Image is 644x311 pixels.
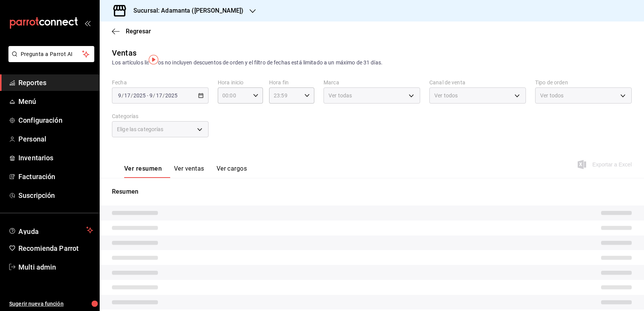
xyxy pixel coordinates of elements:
[131,92,133,99] span: /
[174,165,204,178] button: Ver ventas
[18,115,93,125] span: Configuración
[218,80,263,85] label: Hora inicio
[540,92,563,99] span: Ver todos
[5,56,94,64] a: Pregunta a Parrot AI
[429,80,526,85] label: Canal de venta
[127,6,243,15] h3: Sucursal: Adamanta ([PERSON_NAME])
[163,92,165,99] span: /
[9,300,93,308] span: Sugerir nueva función
[112,80,209,85] label: Fecha
[18,77,93,88] span: Reportes
[18,190,93,201] span: Suscripción
[124,165,247,178] div: navigation tabs
[112,28,151,35] button: Regresar
[112,187,632,196] p: Resumen
[18,171,93,182] span: Facturación
[8,46,94,62] button: Pregunta a Parrot AI
[324,80,420,85] label: Marca
[329,92,352,99] span: Ver todas
[112,47,136,59] div: Ventas
[434,92,458,99] span: Ver todos
[84,20,90,26] button: open_drawer_menu
[118,92,122,99] input: --
[535,80,632,85] label: Tipo de orden
[21,50,82,58] span: Pregunta a Parrot AI
[112,114,209,119] label: Categorías
[18,225,83,235] span: Ayuda
[153,92,155,99] span: /
[112,59,632,67] div: Los artículos listados no incluyen descuentos de orden y el filtro de fechas está limitado a un m...
[217,165,247,178] button: Ver cargos
[18,262,93,272] span: Multi admin
[18,96,93,107] span: Menú
[133,92,146,99] input: ----
[126,28,151,35] span: Regresar
[18,134,93,144] span: Personal
[18,153,93,163] span: Inventarios
[165,92,178,99] input: ----
[124,92,131,99] input: --
[269,80,314,85] label: Hora fin
[147,92,148,99] span: -
[156,92,163,99] input: --
[117,125,164,133] span: Elige las categorías
[18,243,93,253] span: Recomienda Parrot
[149,55,158,64] img: Tooltip marker
[124,165,162,178] button: Ver resumen
[149,92,153,99] input: --
[122,92,124,99] span: /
